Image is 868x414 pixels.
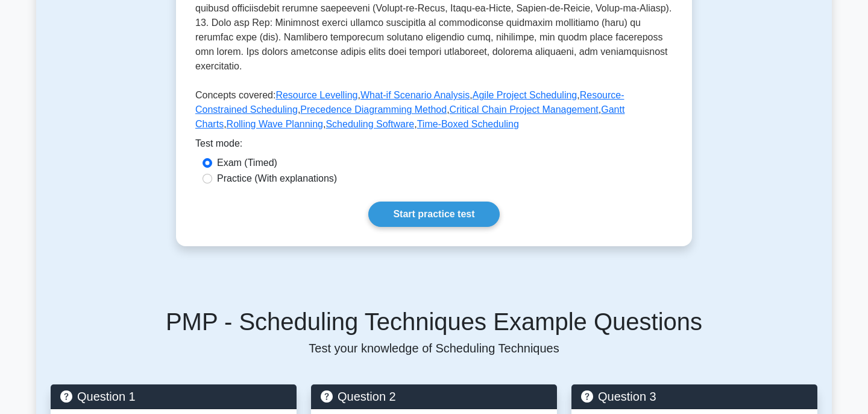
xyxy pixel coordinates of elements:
a: Start practice test [368,202,499,227]
label: Exam (Timed) [217,156,277,170]
a: Critical Chain Project Management [450,104,599,115]
a: Precedence Diagramming Method [300,104,447,115]
h5: Question 3 [581,389,808,404]
div: Test mode: [195,136,673,156]
a: Agile Project Scheduling [473,90,577,100]
label: Practice (With explanations) [217,171,337,186]
a: Time-Boxed Scheduling [417,119,519,129]
a: Rolling Wave Planning [227,119,323,129]
a: Scheduling Software [325,119,414,129]
a: What-if Scenario Analysis [360,90,470,100]
p: Concepts covered: , , , , , , , , , [195,88,673,136]
p: Test your knowledge of Scheduling Techniques [51,341,817,355]
h5: Question 2 [321,389,547,404]
a: Resource Levelling [275,90,357,100]
h5: Question 1 [60,389,287,404]
h5: PMP - Scheduling Techniques Example Questions [51,307,817,336]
